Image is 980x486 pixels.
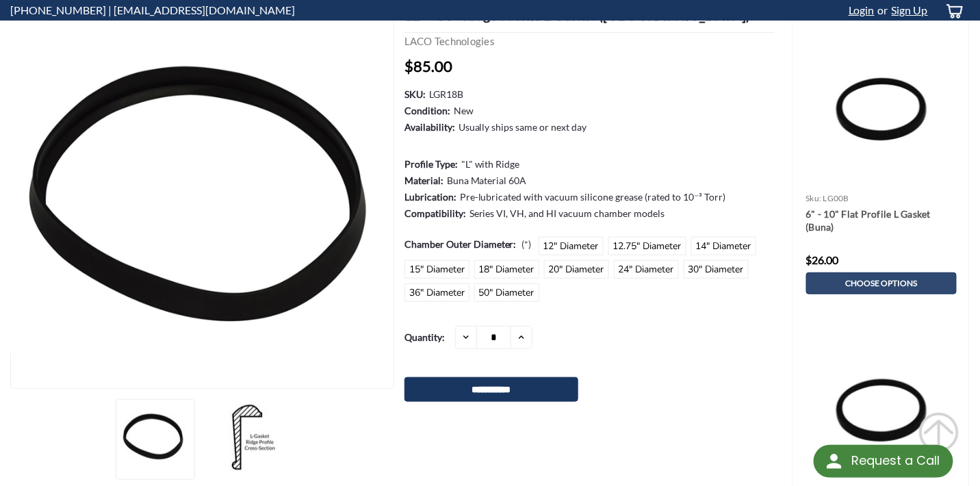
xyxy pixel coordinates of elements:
svg: submit [918,412,959,453]
a: sku: LG00B [806,193,850,203]
dt: Availability: [404,120,455,134]
dd: "L" with Ridge [461,157,520,171]
span: sku: [806,193,822,203]
a: cart-preview-dropdown [935,1,970,21]
a: 6" - 10" Flat Profile L Gasket (Buna) [806,207,957,235]
dt: Profile Type: [404,157,458,171]
label: Quantity: [404,326,445,348]
img: Ridge Profile L Gasket Cross-Section(Buna) [213,403,281,472]
span: LG00B [823,193,849,203]
div: Request a Call [851,445,940,476]
dd: Series VI, VH, and HI vacuum chamber models [469,206,665,220]
img: Ridge Profile L Gasket (Buna) [10,5,394,389]
dt: Condition: [404,103,450,118]
img: Ridge Profile L Gasket (Buna) [120,403,188,472]
label: Chamber Outer Diameter: [404,237,532,251]
img: round button [823,450,845,472]
div: Scroll Back to Top [918,412,959,453]
a: Choose Options [806,272,957,294]
dt: Material: [404,173,443,188]
span: $85.00 [404,57,452,75]
dt: SKU: [404,87,426,101]
dd: Buna Material 60A [447,173,527,188]
dt: Compatibility: [404,206,466,220]
dt: Lubrication: [404,190,456,204]
dd: LGR18B [429,87,463,101]
span: $26.00 [806,253,839,266]
span: Choose Options [845,279,917,288]
span: or [875,3,888,16]
a: Ridge Profile L Gasket (Buna) [11,5,394,389]
dd: Usually ships same or next day [459,120,587,134]
dd: Pre-lubricated with vacuum silicone grease (rated to 10⁻³ Torr) [460,190,726,204]
div: Request a Call [814,445,953,478]
a: LACO Technologies [404,35,495,47]
dd: New [454,103,474,118]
